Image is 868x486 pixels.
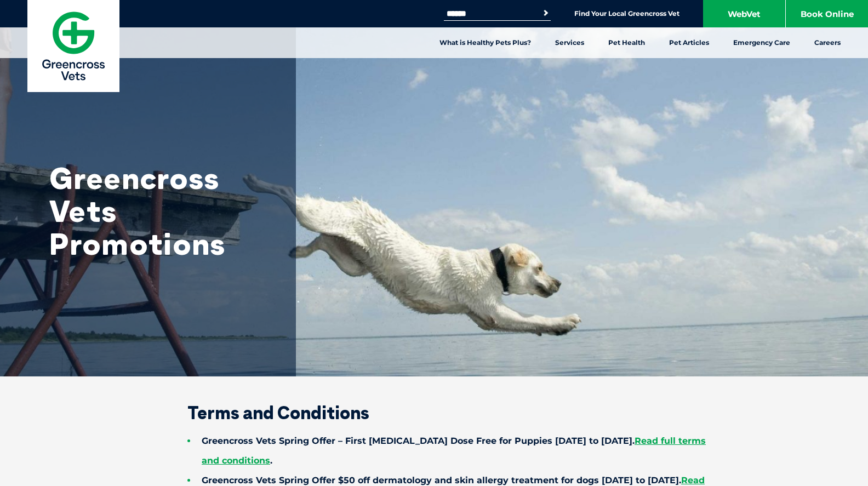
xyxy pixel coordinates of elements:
[540,8,551,19] button: Search
[427,27,543,58] a: What is Healthy Pets Plus?
[202,436,706,466] strong: Greencross Vets Spring Offer – First [MEDICAL_DATA] Dose Free for Puppies [DATE] to [DATE]. .
[543,27,596,58] a: Services
[49,162,269,260] h1: Greencross Vets Promotions
[657,27,721,58] a: Pet Articles
[802,27,853,58] a: Careers
[596,27,657,58] a: Pet Health
[149,404,719,421] h2: Terms and Conditions
[574,9,679,18] a: Find Your Local Greencross Vet
[202,436,706,466] a: Read full terms and conditions
[721,27,802,58] a: Emergency Care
